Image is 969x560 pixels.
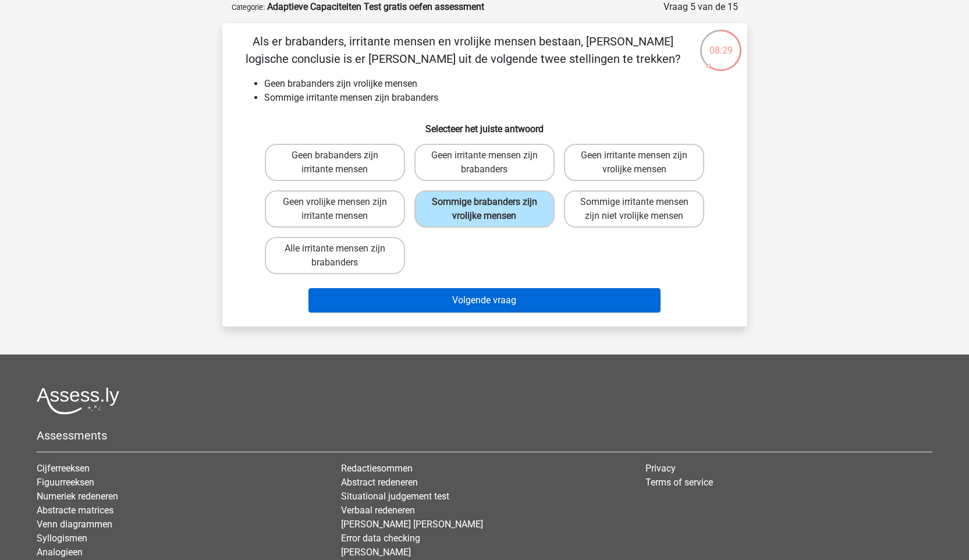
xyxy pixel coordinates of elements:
[341,547,411,558] a: [PERSON_NAME]
[645,463,676,474] a: Privacy
[341,491,449,502] a: Situational judgement test
[414,190,555,228] label: Sommige brabanders zijn vrolijke mensen
[645,477,713,488] a: Terms of service
[414,144,555,181] label: Geen irritante mensen zijn brabanders
[37,477,94,488] a: Figuurreeksen
[265,144,405,181] label: Geen brabanders zijn irritante mensen
[267,1,484,12] strong: Adaptieve Capaciteiten Test gratis oefen assessment
[37,505,113,516] a: Abstracte matrices
[37,519,112,530] a: Venn diagrammen
[37,547,83,558] a: Analogieen
[37,533,87,544] a: Syllogismen
[232,3,265,12] small: Categorie:
[37,491,118,502] a: Numeriek redeneren
[264,77,729,91] li: Geen brabanders zijn vrolijke mensen
[241,33,685,68] p: Als er brabanders, irritante mensen en vrolijke mensen bestaan, [PERSON_NAME] logische conclusie ...
[341,505,415,516] a: Verbaal redeneren
[341,533,420,544] a: Error data checking
[264,91,729,105] li: Sommige irritante mensen zijn brabanders
[308,288,661,313] button: Volgende vraag
[265,237,405,274] label: Alle irritante mensen zijn brabanders
[341,477,418,488] a: Abstract redeneren
[37,387,119,414] img: Assessly logo
[699,29,743,58] div: 08:29
[341,519,483,530] a: [PERSON_NAME] [PERSON_NAME]
[265,190,405,228] label: Geen vrolijke mensen zijn irritante mensen
[241,114,729,134] h6: Selecteer het juiste antwoord
[564,144,704,181] label: Geen irritante mensen zijn vrolijke mensen
[341,463,413,474] a: Redactiesommen
[37,463,90,474] a: Cijferreeksen
[564,190,704,228] label: Sommige irritante mensen zijn niet vrolijke mensen
[37,428,932,442] h5: Assessments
